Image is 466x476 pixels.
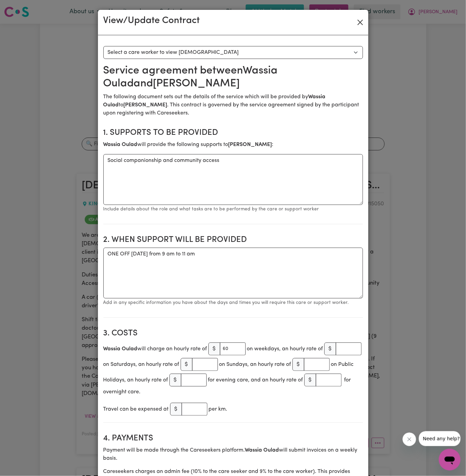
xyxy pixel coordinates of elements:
div: will charge an hourly rate of on weekdays, an hourly rate of on Saturdays, an hourly rate of on S... [103,341,363,396]
span: $ [169,374,181,387]
span: $ [292,358,304,371]
textarea: ONE OFF [DATE] from 9 am to 11 am [103,248,363,298]
p: will provide the following supports to : [103,141,363,149]
h2: 3. Costs [103,329,363,338]
div: Travel can be expensed at per km. [103,401,363,417]
p: Payment will be made through the Careseekers platform. will submit invoices on a weekly basis. [103,446,363,462]
h2: 4. Payments [103,434,363,443]
span: $ [304,374,316,387]
textarea: Social companionship and community access [103,154,363,205]
small: Add in any specific information you have about the days and times you will require this care or s... [103,300,349,305]
iframe: Close message [403,433,416,446]
span: $ [208,343,220,355]
b: Wassia Oulad [245,448,279,453]
b: Wassia Oulad [103,346,138,352]
span: $ [324,343,336,355]
button: Close [355,17,366,28]
h2: 2. When support will be provided [103,235,363,245]
small: Include details about the role and what tasks are to be performed by the care or support worker [103,207,319,212]
b: [PERSON_NAME] [124,102,167,108]
iframe: Button to launch messaging window [439,449,461,471]
h2: Service agreement between Wassia Oulad and [PERSON_NAME] [103,64,363,90]
h3: View/Update Contract [103,15,200,27]
span: $ [181,358,193,371]
iframe: Message from company [419,431,461,446]
b: [PERSON_NAME] [228,142,272,147]
b: Wassia Oulad [103,142,138,147]
h2: 1. Supports to be provided [103,128,363,138]
p: The following document sets out the details of the service which will be provided by to . This co... [103,93,363,117]
span: $ [170,403,182,416]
